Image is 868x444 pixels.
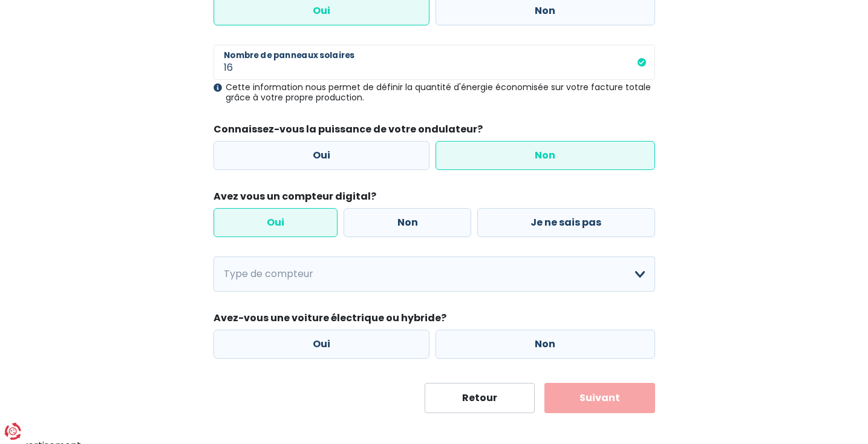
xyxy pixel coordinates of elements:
div: Cette information nous permet de définir la quantité d'énergie économisée sur votre facture total... [214,82,655,103]
button: Suivant [544,383,655,413]
legend: Avez vous un compteur digital? [214,189,655,208]
label: Non [436,141,655,170]
label: Oui [214,330,430,359]
label: Non [436,330,655,359]
legend: Avez-vous une voiture électrique ou hybride? [214,311,655,330]
label: Non [344,208,471,237]
label: Oui [214,208,338,237]
label: Oui [214,141,430,170]
label: Je ne sais pas [477,208,655,237]
legend: Connaissez-vous la puissance de votre ondulateur? [214,122,655,141]
button: Retour [425,383,535,413]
